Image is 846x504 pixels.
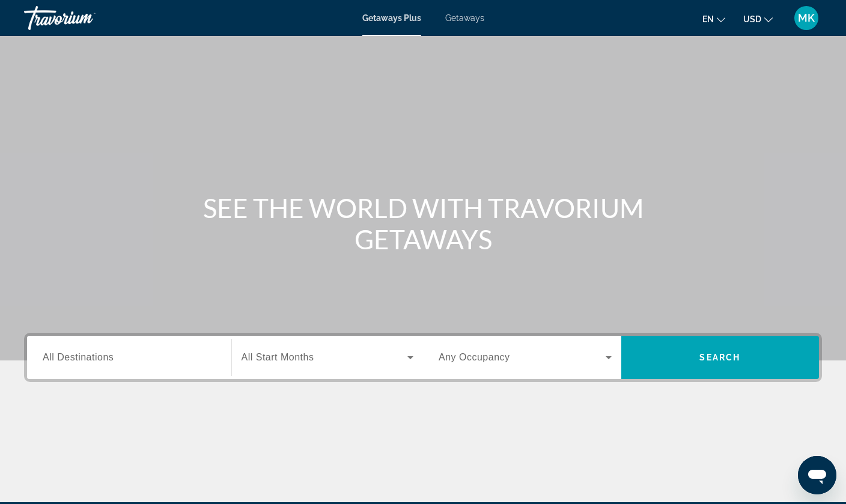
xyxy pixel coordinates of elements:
button: Search [621,336,820,379]
a: Getaways Plus [362,13,421,23]
span: MK [798,12,815,24]
button: Change currency [743,10,773,28]
span: en [702,14,714,24]
span: Any Occupancy [439,352,510,362]
h1: SEE THE WORLD WITH TRAVORIUM GETAWAYS [198,192,648,255]
a: Travorium [24,2,144,34]
span: All Start Months [242,352,314,362]
button: User Menu [791,5,822,31]
span: All Destinations [43,352,114,362]
span: USD [743,14,761,24]
button: Change language [702,10,725,28]
a: Getaways [445,13,484,23]
span: Search [699,353,740,362]
div: Search widget [27,336,819,379]
iframe: Button to launch messaging window [798,456,836,494]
